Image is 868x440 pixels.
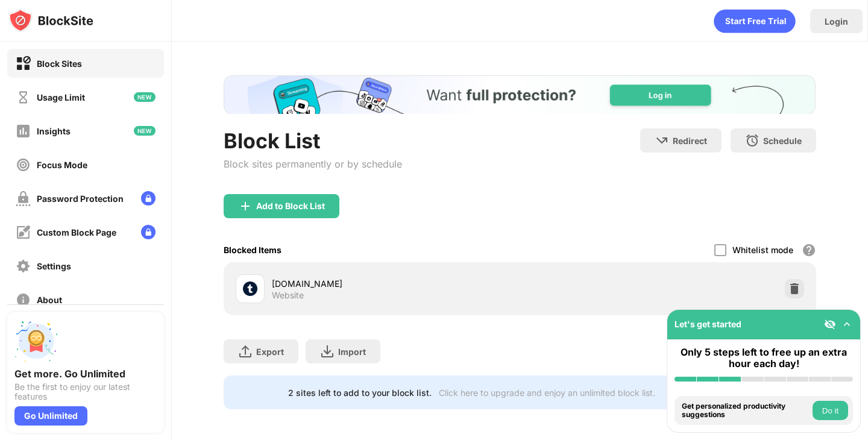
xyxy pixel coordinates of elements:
[16,124,31,139] img: insights-off.svg
[675,347,853,369] div: Only 5 steps left to free up an extra hour each day!
[673,136,707,146] div: Redirect
[134,92,156,102] img: new-icon.svg
[224,245,281,255] div: Blocked Items
[37,193,124,204] div: Password Protection
[14,382,157,401] div: Be the first to enjoy our latest features
[16,292,31,307] img: about-off.svg
[824,318,836,330] img: eye-not-visible.svg
[37,227,116,237] div: Custom Block Page
[256,201,325,211] div: Add to Block List
[16,56,31,71] img: block-on.svg
[224,158,402,170] div: Block sites permanently or by schedule
[37,261,71,271] div: Settings
[37,295,62,305] div: About
[16,225,31,240] img: customize-block-page-off.svg
[37,58,82,69] div: Block Sites
[37,126,71,136] div: Insights
[256,347,284,357] div: Export
[675,319,741,329] div: Let's get started
[825,16,848,27] div: Login
[224,75,816,114] iframe: Banner
[841,318,853,330] img: omni-setup-toggle.svg
[16,157,31,172] img: focus-off.svg
[272,290,304,301] div: Website
[439,388,655,398] div: Click here to upgrade and enjoy an unlimited block list.
[224,128,402,153] div: Block List
[16,90,31,105] img: time-usage-off.svg
[37,160,87,170] div: Focus Mode
[141,225,156,239] img: lock-menu.svg
[243,281,257,296] img: favicons
[14,368,157,380] div: Get more. Go Unlimited
[134,126,156,136] img: new-icon.svg
[14,406,87,426] div: Go Unlimited
[288,388,432,398] div: 2 sites left to add to your block list.
[338,347,366,357] div: Import
[14,319,58,363] img: push-unlimited.svg
[682,402,810,420] div: Get personalized productivity suggestions
[16,259,31,274] img: settings-off.svg
[763,136,802,146] div: Schedule
[732,245,793,255] div: Whitelist mode
[8,8,93,33] img: logo-blocksite.svg
[714,9,796,33] div: animation
[16,191,31,206] img: password-protection-off.svg
[272,277,520,290] div: [DOMAIN_NAME]
[813,401,848,420] button: Do it
[37,92,85,102] div: Usage Limit
[141,191,156,206] img: lock-menu.svg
